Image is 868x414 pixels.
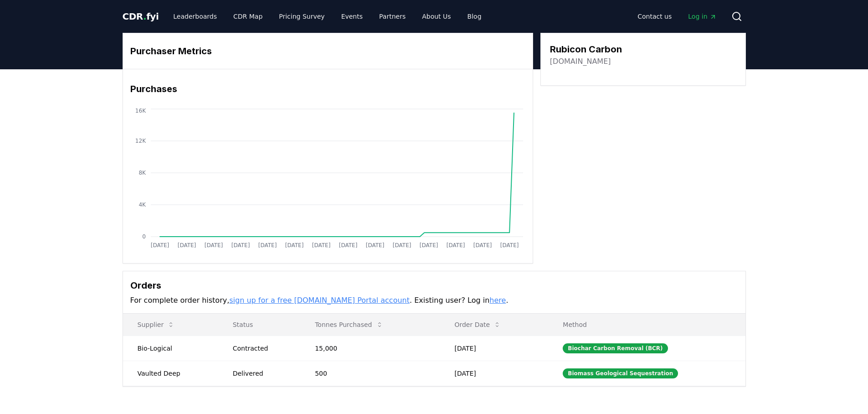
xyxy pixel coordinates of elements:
a: CDR Map [226,8,270,25]
tspan: [DATE] [204,242,223,248]
td: [DATE] [440,336,548,361]
a: [DOMAIN_NAME] [550,56,611,67]
tspan: [DATE] [258,242,277,248]
a: Leaderboards [166,8,224,25]
h3: Purchases [130,82,525,96]
span: . [143,11,146,22]
tspan: [DATE] [500,242,519,248]
tspan: [DATE] [231,242,250,248]
nav: Main [166,8,488,25]
a: sign up for a free [DOMAIN_NAME] Portal account [229,296,410,305]
tspan: [DATE] [339,242,357,248]
button: Tonnes Purchased [308,316,390,334]
h3: Purchaser Metrics [130,44,525,58]
tspan: [DATE] [177,242,196,248]
h3: Rubicon Carbon [550,42,622,56]
div: Biochar Carbon Removal (BCR) [563,343,668,353]
span: Log in [688,12,716,21]
a: Blog [460,8,489,25]
a: Contact us [630,8,679,25]
h3: Orders [130,279,738,292]
tspan: 0 [142,233,146,240]
a: Log in [681,8,724,25]
tspan: [DATE] [392,242,411,248]
a: Events [334,8,370,25]
a: CDR.fyi [123,10,159,23]
nav: Main [630,8,724,25]
p: Method [555,320,738,329]
td: 15,000 [300,336,440,361]
div: Biomass Geological Sequestration [563,368,678,378]
td: Bio-Logical [123,336,218,361]
a: here [489,296,506,305]
tspan: [DATE] [285,242,303,248]
a: Pricing Survey [272,8,332,25]
p: Status [226,320,293,329]
a: Partners [372,8,413,25]
div: Contracted [233,344,293,353]
div: Delivered [233,369,293,378]
button: Supplier [130,316,182,334]
tspan: 8K [139,170,146,176]
tspan: 12K [135,138,146,144]
tspan: [DATE] [150,242,169,248]
a: About Us [415,8,458,25]
td: Vaulted Deep [123,361,218,386]
td: 500 [300,361,440,386]
tspan: 4K [139,202,146,208]
tspan: 16K [135,108,146,114]
tspan: [DATE] [419,242,438,248]
button: Order Date [447,316,508,334]
span: CDR fyi [123,11,159,22]
tspan: [DATE] [446,242,465,248]
p: For complete order history, . Existing user? Log in . [130,295,738,306]
td: [DATE] [440,361,548,386]
tspan: [DATE] [365,242,384,248]
tspan: [DATE] [312,242,330,248]
tspan: [DATE] [473,242,492,248]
